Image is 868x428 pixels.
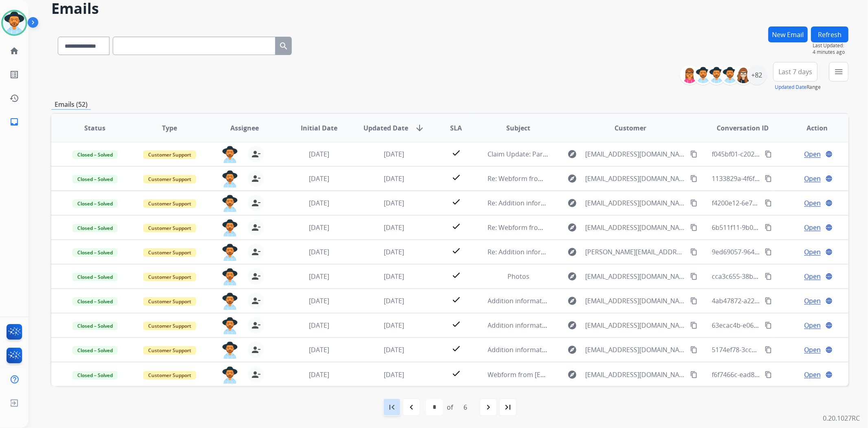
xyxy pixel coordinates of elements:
[825,248,833,256] mat-icon: language
[765,175,772,182] mat-icon: content_copy
[222,366,238,384] img: agent-avatar
[51,99,91,110] p: Emails (52)
[384,150,404,159] span: [DATE]
[585,174,685,183] span: [EMAIL_ADDRESS][DOMAIN_NAME]
[690,297,697,304] mat-icon: content_copy
[451,221,461,231] mat-icon: check
[488,174,683,183] span: Re: Webform from [EMAIL_ADDRESS][DOMAIN_NAME] on [DATE]
[488,223,683,232] span: Re: Webform from [EMAIL_ADDRESS][DOMAIN_NAME] on [DATE]
[825,175,833,182] mat-icon: language
[251,223,261,232] mat-icon: person_remove
[457,399,474,415] div: 6
[690,273,697,280] mat-icon: content_copy
[488,345,554,354] span: Addition information.
[309,272,329,281] span: [DATE]
[143,150,196,159] span: Customer Support
[712,345,835,354] span: 5174ef78-3cce-43c7-8d0a-0243a51ec851
[143,248,196,257] span: Customer Support
[222,268,238,285] img: agent-avatar
[747,65,767,85] div: +82
[384,272,404,281] span: [DATE]
[585,271,685,281] span: [EMAIL_ADDRESS][DOMAIN_NAME]
[488,199,565,207] span: Re: Addition information.
[690,322,697,329] mat-icon: content_copy
[309,223,329,232] span: [DATE]
[567,149,577,159] mat-icon: explore
[222,170,238,188] img: agent-avatar
[143,199,196,208] span: Customer Support
[143,273,196,281] span: Customer Support
[712,223,835,232] span: 6b511f11-9b0f-4d5f-b3e1-5973dc2b369a
[825,273,833,280] mat-icon: language
[804,345,821,355] span: Open
[825,199,833,207] mat-icon: language
[451,172,461,182] mat-icon: check
[690,371,697,378] mat-icon: content_copy
[384,345,404,354] span: [DATE]
[72,297,118,306] span: Closed – Solved
[451,344,461,353] mat-icon: check
[712,174,835,183] span: 1133829a-4f6f-4281-8225-7ab7a8645ebb
[503,402,513,412] mat-icon: last_page
[72,322,118,330] span: Closed – Solved
[585,149,685,159] span: [EMAIL_ADDRESS][DOMAIN_NAME]
[488,150,607,159] span: Claim Update: Parts ordered for repair
[690,346,697,353] mat-icon: content_copy
[804,320,821,330] span: Open
[451,148,461,158] mat-icon: check
[72,224,118,232] span: Closed – Solved
[143,346,196,355] span: Customer Support
[765,199,772,207] mat-icon: content_copy
[9,117,19,127] mat-icon: inbox
[301,123,337,133] span: Initial Date
[825,346,833,353] mat-icon: language
[72,273,118,281] span: Closed – Solved
[222,146,238,163] img: agent-avatar
[775,84,807,90] button: Updated Date
[712,370,833,379] span: f6f7466c-ead8-4d16-b124-649af97e3784
[251,271,261,281] mat-icon: person_remove
[488,370,672,379] span: Webform from [EMAIL_ADDRESS][DOMAIN_NAME] on [DATE]
[162,123,177,133] span: Type
[712,247,837,256] span: 9ed69057-964a-44a9-b3c5-5f265723cbd3
[51,0,848,17] h2: Emails
[222,195,238,212] img: agent-avatar
[451,246,461,256] mat-icon: check
[804,247,821,257] span: Open
[384,223,404,232] span: [DATE]
[712,296,838,305] span: 4ab47872-a227-45f2-8ec2-76bd48bedd47
[222,317,238,334] img: agent-avatar
[690,199,697,207] mat-icon: content_copy
[309,150,329,159] span: [DATE]
[804,198,821,208] span: Open
[279,41,289,51] mat-icon: search
[222,219,238,236] img: agent-avatar
[567,320,577,330] mat-icon: explore
[567,174,577,183] mat-icon: explore
[407,402,416,412] mat-icon: navigate_before
[585,370,685,379] span: [EMAIL_ADDRESS][DOMAIN_NAME]
[451,368,461,378] mat-icon: check
[690,175,697,182] mat-icon: content_copy
[585,247,685,257] span: [PERSON_NAME][EMAIL_ADDRESS][PERSON_NAME][DOMAIN_NAME]
[614,123,646,133] span: Customer
[451,197,461,207] mat-icon: check
[804,296,821,306] span: Open
[765,297,772,304] mat-icon: content_copy
[567,198,577,208] mat-icon: explore
[251,370,261,379] mat-icon: person_remove
[143,322,196,330] span: Customer Support
[84,123,105,133] span: Status
[813,42,848,49] span: Last Updated:
[804,271,821,281] span: Open
[309,174,329,183] span: [DATE]
[585,223,685,232] span: [EMAIL_ADDRESS][DOMAIN_NAME]
[72,371,118,379] span: Closed – Solved
[309,199,329,207] span: [DATE]
[3,11,26,34] img: avatar
[251,296,261,306] mat-icon: person_remove
[825,224,833,231] mat-icon: language
[804,174,821,183] span: Open
[384,247,404,256] span: [DATE]
[825,371,833,378] mat-icon: language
